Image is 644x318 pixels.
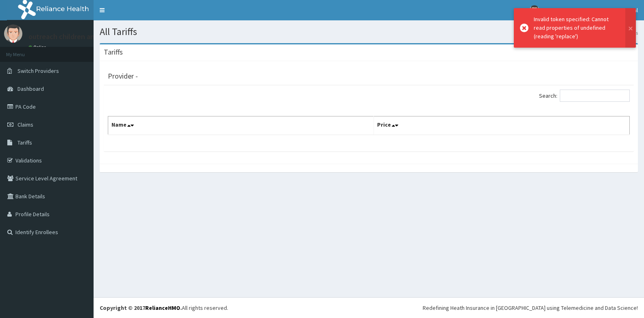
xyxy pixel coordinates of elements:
th: Name [108,116,374,135]
h3: Provider - [108,72,138,80]
img: User Image [529,5,539,15]
th: Price [373,116,629,135]
p: outreach children and Women Hospital [28,33,152,40]
label: Search: [539,90,630,102]
span: Claims [17,121,33,128]
a: Online [28,44,48,50]
h1: All Tariffs [100,26,638,37]
h3: Tariffs [104,48,123,56]
input: Search: [560,90,630,102]
span: Dashboard [17,85,44,92]
span: Tariffs [17,139,32,146]
footer: All rights reserved. [94,297,644,318]
span: Switch Providers [17,67,59,75]
div: Invalid token specified: Cannot read properties of undefined (reading 'replace') [534,15,618,41]
strong: Copyright © 2017 . [100,304,182,311]
span: outreach children and Women Hospital [544,7,638,14]
div: Redefining Heath Insurance in [GEOGRAPHIC_DATA] using Telemedicine and Data Science! [423,304,638,312]
img: User Image [4,24,22,43]
a: RelianceHMO [145,304,180,311]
